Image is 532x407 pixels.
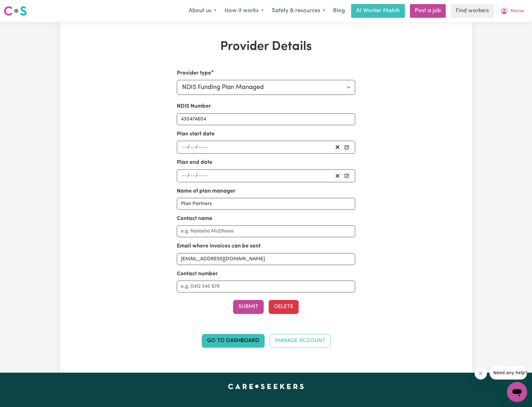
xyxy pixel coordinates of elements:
img: Careseekers logo [4,5,27,17]
h1: Provider Details [132,39,400,54]
iframe: Button to launch messaging window [507,382,527,402]
a: Careseekers logo [4,4,27,18]
button: Pick your plan start date [342,143,351,151]
iframe: Close message [475,367,487,380]
button: My Account [496,4,528,17]
input: ---- [198,172,208,180]
label: Contact number [177,270,218,278]
a: AI Worker Match [351,4,405,18]
button: Safety & resources [268,4,329,17]
span: Maree [510,8,524,15]
button: Submit [233,300,264,314]
input: -- [190,172,195,180]
input: -- [190,143,195,151]
label: NDIS Number [177,102,211,110]
span: / [195,173,198,179]
span: / [187,173,190,179]
span: / [187,145,190,150]
a: Careseekers home page [228,384,304,389]
a: Blog [329,4,349,18]
label: Plan start date [177,130,215,138]
button: How it works [221,4,268,17]
label: Provider type [177,69,211,77]
input: ---- [198,143,208,151]
button: Clear plan start date [333,143,342,151]
input: Enter your NDIS number [177,113,355,125]
label: Plan end date [177,159,212,167]
input: e.g. nat.mc@myplanmanager.com.au [177,253,355,265]
a: Manage Account [270,334,331,348]
input: -- [181,143,187,151]
span: / [195,145,198,150]
label: Email where invoices can be sent [177,242,261,250]
input: e.g. 0412 345 678 [177,281,355,292]
span: Need any help? [4,4,38,9]
input: -- [181,172,187,180]
input: e.g. MyPlanManager Pty. Ltd. [177,198,355,210]
button: Clear plan end date [333,172,342,180]
label: Contact name [177,215,212,223]
button: Pick your plan end date [342,172,351,180]
a: Go to Dashboard [202,334,265,348]
button: About us [185,4,221,17]
a: Find workers [451,4,494,18]
a: Post a job [410,4,446,18]
input: e.g. Natasha McElhone [177,225,355,237]
label: Name of plan manager [177,187,236,195]
button: Delete [269,300,299,314]
iframe: Message from company [490,366,527,380]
